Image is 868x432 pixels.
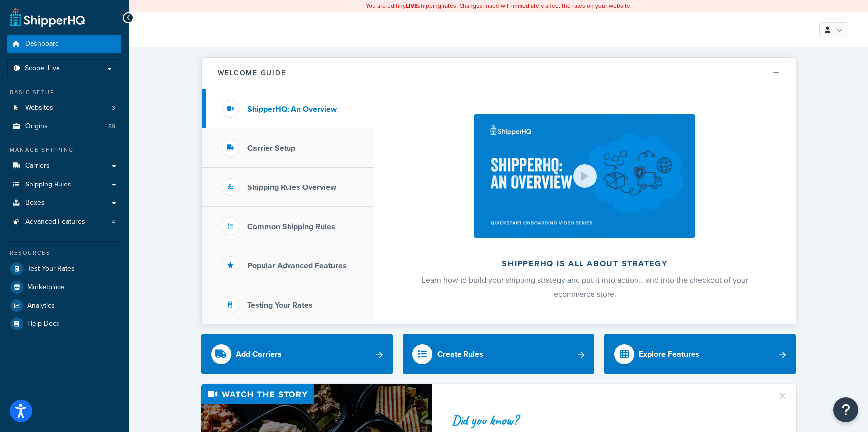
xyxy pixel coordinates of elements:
[25,40,59,48] span: Dashboard
[833,397,858,422] button: Open Resource Center
[403,334,594,374] a: Create Rules
[247,144,295,153] h3: Carrier Setup
[7,118,121,136] li: Origins
[25,64,60,73] span: Scope: Live
[474,114,695,238] img: ShipperHQ is all about strategy
[247,183,336,192] h3: Shipping Rules Overview
[7,297,121,314] a: Analytics
[7,35,121,53] a: Dashboard
[7,213,121,231] li: Advanced Features
[7,176,121,194] a: Shipping Rules
[7,157,121,175] a: Carriers
[108,123,115,131] span: 89
[25,162,50,170] span: Carriers
[7,213,121,231] a: Advanced Features4
[247,261,347,270] h3: Popular Advanced Features
[7,194,121,212] a: Boxes
[25,123,48,131] span: Origins
[639,347,699,361] div: Explore Features
[202,58,796,89] button: Welcome Guide
[25,218,85,226] span: Advanced Features
[218,69,286,77] h2: Welcome Guide
[112,104,115,112] span: 3
[422,274,748,300] span: Learn how to build your shipping strategy and put it into action… and into the checkout of your e...
[27,265,75,273] span: Test Your Rates
[7,278,121,296] a: Marketplace
[201,334,393,374] a: Add Carriers
[247,301,313,309] h3: Testing Your Rates
[25,181,71,189] span: Shipping Rules
[437,347,483,361] div: Create Rules
[7,260,121,278] a: Test Your Rates
[7,146,121,154] div: Manage Shipping
[7,99,121,117] a: Websites3
[401,259,769,268] h2: ShipperHQ is all about strategy
[247,222,335,231] h3: Common Shipping Rules
[27,302,55,310] span: Analytics
[7,88,121,97] div: Basic Setup
[7,315,121,333] a: Help Docs
[25,199,45,207] span: Boxes
[7,99,121,117] li: Websites
[27,320,59,328] span: Help Docs
[406,1,418,10] b: LIVE
[236,347,282,361] div: Add Carriers
[112,218,115,226] span: 4
[604,334,796,374] a: Explore Features
[247,105,337,114] h3: ShipperHQ: An Overview
[7,118,121,136] a: Origins89
[25,104,53,112] span: Websites
[27,283,64,292] span: Marketplace
[452,413,765,427] div: Did you know?
[7,249,121,257] div: Resources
